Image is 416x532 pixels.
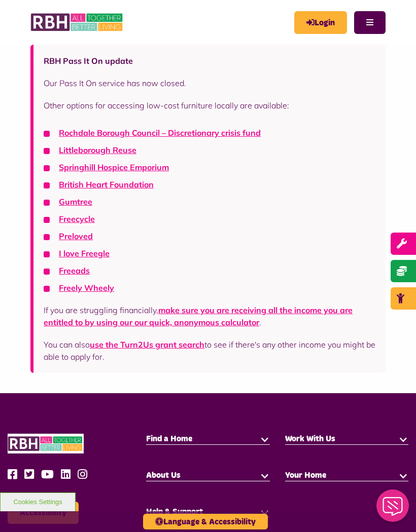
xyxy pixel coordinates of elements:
[44,77,375,89] p: Our Pass It On service has now closed.
[354,11,386,34] button: Navigation
[143,514,268,529] button: Language & Accessibility
[260,434,270,444] button: button
[370,486,416,532] iframe: Netcall Web Assistant for live chat
[285,471,326,479] span: Your Home
[44,304,375,328] p: If you are struggling financially, .
[44,305,353,327] a: make sure you are receiving all the income you are entitled to by using our our quick, anonymous ...
[30,10,124,34] img: RBH
[44,99,375,111] p: Other options for accessing low-cost furniture locally are available:
[260,507,270,517] button: button
[59,179,154,189] a: British Heart Foundation
[146,508,203,516] span: Help & Support
[59,265,90,276] a: Freeads
[44,56,133,66] strong: RBH Pass It On update
[59,197,92,207] a: Gumtree
[59,162,169,172] a: Springhill Hospice Emporium
[59,283,114,293] a: Freely Wheely
[294,11,347,34] a: MyRBH
[59,145,136,155] a: Littleborough Reuse
[146,471,181,479] span: About Us
[146,435,192,443] span: Find a Home
[59,231,93,241] a: Preloved
[398,434,408,444] button: button
[59,248,110,258] a: I love Freegle
[59,214,95,224] a: Freecycle
[260,470,270,480] button: button
[285,435,335,443] span: Work With Us
[44,338,375,363] p: You can also to see if there's any other income you might be able to apply for.
[59,128,261,138] a: Rochdale Borough Council – Discretionary crisis fund
[8,434,84,453] img: RBH
[398,470,408,480] button: button
[90,339,204,350] a: use the Turn2Us grant search - open in a new tab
